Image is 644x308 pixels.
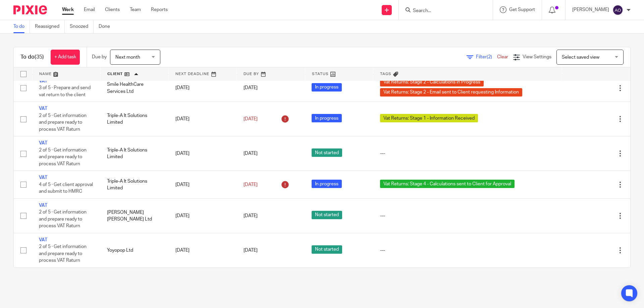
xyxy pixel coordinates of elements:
[169,198,237,233] td: [DATE]
[13,20,30,33] a: To do
[244,86,258,90] span: [DATE]
[39,85,91,97] span: 3 of 5 · Prepare and send vat return to the client
[130,6,141,13] a: Team
[412,8,473,14] input: Search
[39,238,47,242] a: VAT
[312,211,342,219] span: Not started
[39,210,87,228] span: 2 of 5 · Get information and prepare ready to process VAT Raturn
[39,175,47,180] a: VAT
[62,6,74,13] a: Work
[169,136,237,171] td: [DATE]
[39,182,93,194] span: 4 of 5 · Get client approval and submit to HMRC
[312,245,342,254] span: Not started
[115,55,140,60] span: Next month
[380,150,555,157] div: ---
[35,20,65,33] a: Reassigned
[312,148,342,157] span: Not started
[39,79,47,83] a: VAT
[100,171,168,198] td: Triple-A It Solutions Limited
[39,148,87,166] span: 2 of 5 · Get information and prepare ready to process VAT Raturn
[169,233,237,267] td: [DATE]
[100,198,168,233] td: [PERSON_NAME] [PERSON_NAME] Ltd
[244,151,258,156] span: [DATE]
[380,180,515,188] span: Vat Returns: Stage 4 - Calculations sent to Client for Approval
[380,72,391,76] span: Tags
[312,114,342,122] span: In progress
[169,171,237,198] td: [DATE]
[84,6,95,13] a: Email
[169,102,237,136] td: [DATE]
[99,20,115,33] a: Done
[380,78,484,86] span: Vat Returns: Stage 2 - Calculations in Progress
[100,233,168,267] td: Yoyopop Ltd
[312,180,342,188] span: In progress
[244,117,258,121] span: [DATE]
[380,114,478,122] span: Vat Returns: Stage 1 - Information Received
[100,74,168,102] td: Smile HealthCare Services Ltd
[244,213,258,218] span: [DATE]
[380,212,555,219] div: ---
[497,55,508,59] a: Clear
[244,248,258,253] span: [DATE]
[169,74,237,102] td: [DATE]
[312,83,342,91] span: In progress
[100,102,168,136] td: Triple-A It Solutions Limited
[509,7,535,12] span: Get Support
[39,141,47,145] a: VAT
[39,106,47,111] a: VAT
[572,6,609,13] p: [PERSON_NAME]
[151,6,168,13] a: Reports
[35,54,44,60] span: (35)
[612,5,623,15] img: svg%3E
[20,54,44,61] h1: To do
[92,54,107,60] p: Due by
[476,55,497,59] span: Filter
[562,55,599,60] span: Select saved view
[39,203,47,208] a: VAT
[39,245,87,263] span: 2 of 5 · Get information and prepare ready to process VAT Raturn
[13,5,47,14] img: Pixie
[523,55,551,59] span: View Settings
[380,247,555,254] div: ---
[70,20,94,33] a: Snoozed
[51,50,80,65] a: + Add task
[100,136,168,171] td: Triple-A It Solutions Limited
[487,55,492,59] span: (2)
[39,113,87,132] span: 2 of 5 · Get information and prepare ready to process VAT Raturn
[244,182,258,187] span: [DATE]
[380,88,522,97] span: Vat Returns: Stage 2 - Email sent to Client requesting Information
[105,6,120,13] a: Clients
